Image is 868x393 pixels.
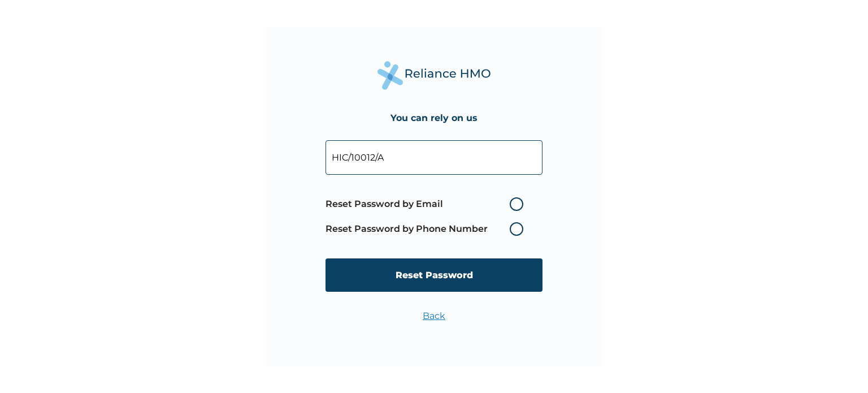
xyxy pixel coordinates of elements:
[325,258,542,292] input: Reset Password
[325,222,529,236] label: Reset Password by Phone Number
[390,113,478,123] h4: You can rely on us
[377,61,491,90] img: Reliance Health's Logo
[325,140,542,175] input: Your Enrollee ID or Email Address
[423,310,445,321] a: Back
[325,197,529,211] label: Reset Password by Email
[325,192,529,241] span: Password reset method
